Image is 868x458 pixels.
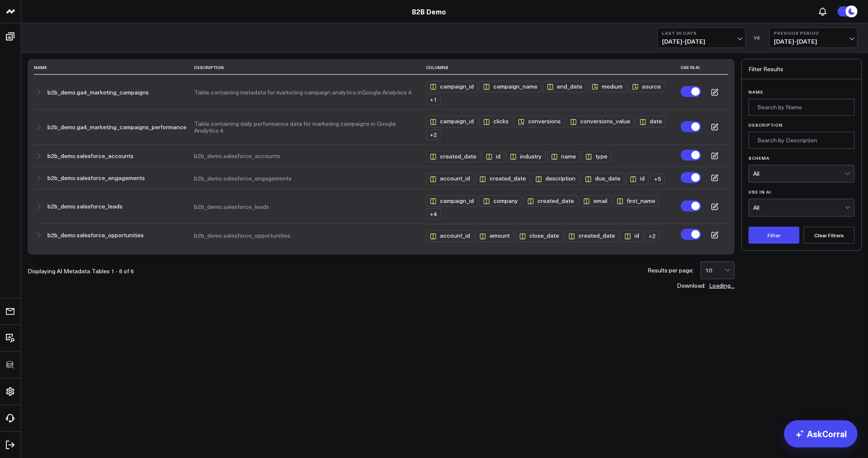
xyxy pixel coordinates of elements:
div: clicks [479,116,512,127]
div: + 1 [426,94,441,105]
div: source [628,81,665,92]
div: + 4 [426,208,441,219]
button: Filter [748,227,799,244]
button: Clear Filters [804,227,854,244]
label: Turn off Use in AI [681,86,701,97]
div: 10 [705,267,725,274]
div: date [636,116,666,127]
div: close_date [515,230,563,241]
button: created_date [426,149,482,162]
div: type [581,151,611,162]
div: + 2 [426,129,441,140]
div: due_date [581,173,624,184]
button: Table containing daily performance data for marketing campaigns in Google Analytics 4 [194,120,418,134]
label: Turn off Use in AI [681,121,701,132]
button: due_date [581,171,626,184]
button: id [626,171,650,184]
button: email [579,194,613,207]
button: id [620,228,645,241]
div: created_date [523,195,578,207]
button: account_id [426,228,476,241]
button: industry [506,149,547,162]
label: Turn off Use in AI [681,200,701,211]
div: id [482,151,504,162]
button: Loading... [709,283,734,289]
button: b2b_demo.salesforce_engagements [194,175,418,182]
button: created_date [523,194,579,207]
span: [DATE] - [DATE] [662,38,741,45]
button: b2b_demo.salesforce_opportunities [194,232,418,239]
b: Last 30 Days [662,31,741,36]
th: Name [34,61,194,75]
button: b2b_demo.salesforce_leads [47,203,122,210]
div: campaign_id [426,81,478,92]
button: amount [476,228,515,241]
button: clicks [479,114,514,127]
div: company [479,195,522,207]
button: Table containing metadata for marketing campaign analytics inGoogle Analytics 4 [194,89,418,96]
button: b2b_demo.salesforce_accounts [194,153,418,159]
div: Filter Results [742,59,861,79]
div: created_date [476,173,530,184]
button: description [531,171,581,184]
div: id [626,173,648,184]
button: created_date [476,171,531,184]
button: +5 [650,172,667,184]
div: Displaying AI Metadata Tables 1 - 6 of 6 [28,268,134,274]
a: AskCorral [784,420,857,447]
button: created_date [565,228,620,241]
button: id [482,149,506,162]
label: Turn off Use in AI [681,229,701,240]
th: Use in AI [681,61,701,75]
div: + 5 [650,173,665,184]
button: company [479,194,523,207]
button: close_date [515,228,565,241]
span: [DATE] - [DATE] [774,38,853,45]
button: conversions [514,114,566,127]
div: amount [476,230,514,241]
span: Download: [677,283,706,289]
button: end_date [543,79,588,92]
b: Previous Period [774,31,853,36]
div: All [753,204,845,211]
button: Previous Period[DATE]-[DATE] [769,28,857,48]
button: b2b_demo.salesforce_opportunities [47,232,144,239]
div: VS [750,35,765,40]
div: + 2 [645,230,659,241]
button: conversions_value [566,114,636,127]
button: campaign_name [479,79,543,92]
button: +2 [645,229,661,241]
button: campaign_id [426,114,479,127]
button: b2b_demo.salesforce_accounts [47,153,134,159]
div: campaign_id [426,195,478,207]
th: Columns [426,61,681,75]
button: campaign_id [426,79,479,92]
label: Use in AI [748,189,854,194]
button: +2 [426,128,442,140]
div: conversions_value [566,116,634,127]
label: Name [748,89,854,94]
button: b2b_demo.ga4_marketing_campaigns [47,89,149,96]
div: end_date [543,81,586,92]
button: b2b_demo.salesforce_leads [194,203,418,210]
div: industry [506,151,545,162]
div: account_id [426,173,474,184]
button: medium [588,79,628,92]
button: +4 [426,207,442,219]
div: medium [588,81,626,92]
input: Search by Name [748,99,854,116]
div: campaign_id [426,116,478,127]
label: Turn off Use in AI [681,172,701,183]
div: created_date [426,151,480,162]
button: name [547,149,581,162]
div: All [753,170,845,177]
button: Last 30 Days[DATE]-[DATE] [657,28,746,48]
a: B2B Demo [412,7,446,16]
button: account_id [426,171,476,184]
div: account_id [426,230,474,241]
label: Schema [748,155,854,161]
div: campaign_name [479,81,541,92]
button: first_name [613,194,661,207]
div: first_name [613,195,659,207]
div: email [579,195,611,207]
